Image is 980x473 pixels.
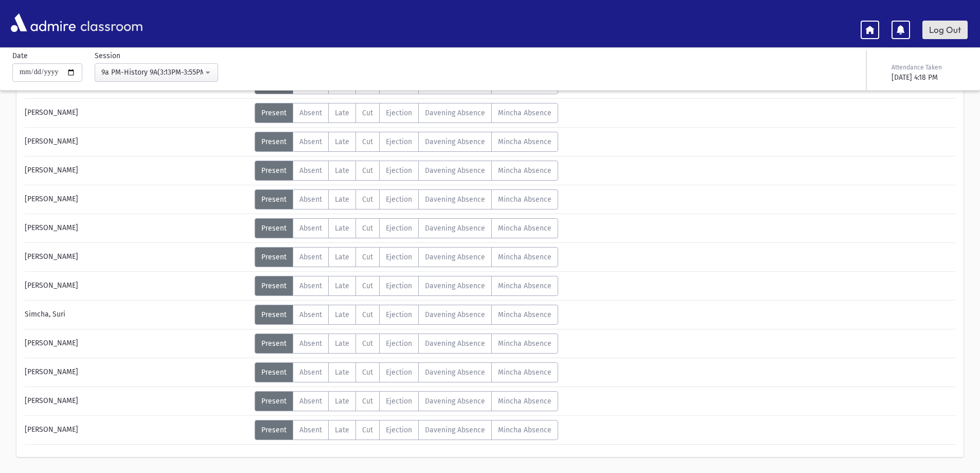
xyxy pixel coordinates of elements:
div: [PERSON_NAME] [20,132,255,152]
span: Absent [299,282,322,290]
span: Present [261,368,287,377]
span: Ejection [386,282,412,290]
span: Late [335,253,349,261]
div: AttTypes [255,218,558,238]
span: Absent [299,137,322,146]
span: Present [261,137,287,146]
span: Davening Absence [425,368,485,377]
div: [PERSON_NAME] [20,276,255,296]
span: Davening Absence [425,253,485,261]
span: Absent [299,426,322,434]
span: Cut [362,397,373,406]
span: Cut [362,109,373,117]
span: Present [261,310,287,319]
span: Cut [362,195,373,204]
span: Davening Absence [425,426,485,434]
button: 9a PM-History 9A(3:13PM-3:55PM) [95,63,218,82]
span: Mincha Absence [498,339,551,348]
span: Ejection [386,166,412,175]
span: Absent [299,339,322,348]
span: Ejection [386,137,412,146]
span: Ejection [386,224,412,233]
div: [PERSON_NAME] [20,161,255,181]
div: AttTypes [255,132,558,152]
div: [PERSON_NAME] [20,420,255,440]
label: Date [12,50,28,61]
span: Ejection [386,109,412,117]
span: Cut [362,253,373,261]
span: Present [261,253,287,261]
span: Present [261,426,287,434]
span: Ejection [386,310,412,319]
label: Session [95,50,120,61]
span: classroom [78,9,143,37]
span: Mincha Absence [498,368,551,377]
span: Late [335,224,349,233]
span: Absent [299,195,322,204]
div: [PERSON_NAME] [20,247,255,267]
span: Ejection [386,253,412,261]
span: Davening Absence [425,166,485,175]
span: Davening Absence [425,195,485,204]
span: Cut [362,426,373,434]
span: Absent [299,397,322,406]
div: Simcha, Suri [20,305,255,325]
span: Cut [362,166,373,175]
span: Davening Absence [425,397,485,406]
span: Davening Absence [425,109,485,117]
span: Late [335,282,349,290]
span: Late [335,109,349,117]
span: Absent [299,166,322,175]
div: AttTypes [255,276,558,296]
span: Late [335,426,349,434]
span: Late [335,137,349,146]
div: AttTypes [255,247,558,267]
span: Cut [362,368,373,377]
span: Cut [362,339,373,348]
span: Present [261,282,287,290]
span: Absent [299,368,322,377]
span: Mincha Absence [498,195,551,204]
span: Mincha Absence [498,137,551,146]
div: [DATE] 4:18 PM [892,72,966,83]
span: Ejection [386,195,412,204]
span: Late [335,310,349,319]
span: Absent [299,109,322,117]
span: Late [335,397,349,406]
span: Late [335,166,349,175]
div: [PERSON_NAME] [20,362,255,382]
span: Mincha Absence [498,109,551,117]
span: Davening Absence [425,224,485,233]
span: Mincha Absence [498,282,551,290]
div: AttTypes [255,334,558,354]
div: 9a PM-History 9A(3:13PM-3:55PM) [101,67,203,78]
div: [PERSON_NAME] [20,103,255,123]
div: [PERSON_NAME] [20,334,255,354]
span: Davening Absence [425,310,485,319]
span: Present [261,397,287,406]
span: Ejection [386,397,412,406]
div: AttTypes [255,391,558,411]
span: Present [261,339,287,348]
span: Davening Absence [425,339,485,348]
div: AttTypes [255,420,558,440]
span: Present [261,224,287,233]
span: Present [261,166,287,175]
span: Present [261,195,287,204]
div: [PERSON_NAME] [20,391,255,411]
div: [PERSON_NAME] [20,189,255,209]
span: Cut [362,224,373,233]
div: AttTypes [255,305,558,325]
div: AttTypes [255,161,558,181]
span: Mincha Absence [498,397,551,406]
span: Mincha Absence [498,426,551,434]
span: Mincha Absence [498,224,551,233]
span: Late [335,195,349,204]
span: Cut [362,137,373,146]
span: Cut [362,310,373,319]
span: Ejection [386,368,412,377]
span: Absent [299,253,322,261]
div: AttTypes [255,189,558,209]
span: Present [261,109,287,117]
div: AttTypes [255,362,558,382]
